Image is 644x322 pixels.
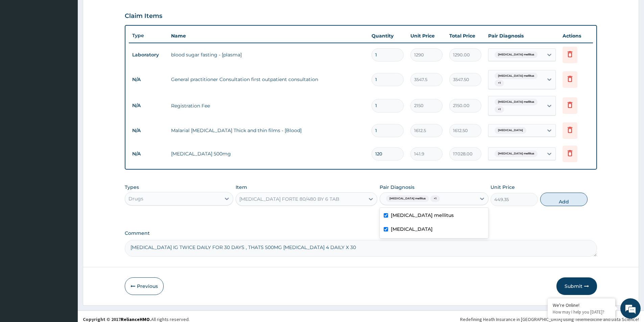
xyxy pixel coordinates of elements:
[129,73,168,86] td: N/A
[491,184,515,191] label: Unit Price
[485,29,559,43] th: Pair Diagnosis
[391,212,454,219] label: [MEDICAL_DATA] mellitus
[540,193,588,206] button: Add
[125,230,597,236] label: Comment
[13,34,27,51] img: d_794563401_company_1708531726252_794563401
[129,29,168,42] th: Type
[168,73,368,86] td: General practitioner Consultation first outpatient consultation
[446,29,485,43] th: Total Price
[128,195,143,202] div: Drugs
[129,124,168,137] td: N/A
[236,184,247,191] label: Item
[556,277,597,295] button: Submit
[3,184,129,208] textarea: Type your message and hit 'Enter'
[559,29,593,43] th: Actions
[125,13,162,20] h3: Claim Items
[495,99,538,105] span: [MEDICAL_DATA] mellitus
[380,184,414,191] label: Pair Diagnosis
[386,195,429,202] span: [MEDICAL_DATA] mellitus
[391,226,433,232] label: [MEDICAL_DATA]
[168,99,368,113] td: Registration Fee
[129,99,168,112] td: N/A
[553,302,610,308] div: We're Online!
[495,51,538,58] span: [MEDICAL_DATA] mellitus
[125,277,164,295] button: Previous
[407,29,446,43] th: Unit Price
[129,49,168,61] td: Laboratory
[368,29,407,43] th: Quantity
[35,38,114,47] div: Chat with us now
[495,106,504,113] span: + 1
[168,48,368,61] td: blood sugar fasting - [plasma]
[168,29,368,43] th: Name
[495,73,538,79] span: [MEDICAL_DATA] mellitus
[553,309,610,315] p: How may I help you today?
[495,150,538,157] span: [MEDICAL_DATA] mellitus
[168,147,368,160] td: [MEDICAL_DATA] 500mg
[39,85,93,153] span: We're online!
[168,124,368,137] td: Malarial [MEDICAL_DATA] Thick and thin films - [Blood]
[430,195,440,202] span: + 1
[495,127,526,134] span: [MEDICAL_DATA]
[111,3,127,20] div: Minimize live chat window
[495,80,504,86] span: + 1
[125,184,139,190] label: Types
[239,196,339,202] div: [MEDICAL_DATA] FORTE 80/480 BY 6 TAB
[129,148,168,160] td: N/A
